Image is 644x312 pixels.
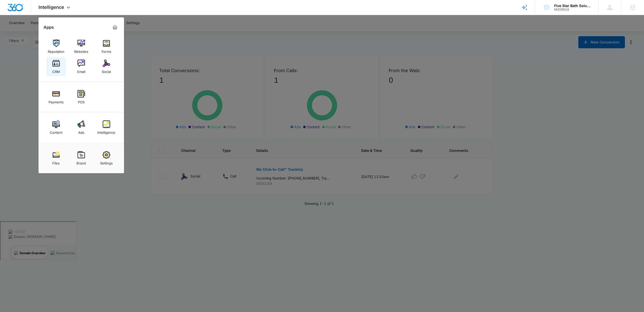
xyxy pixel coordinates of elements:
div: Content [50,128,62,135]
img: logo_orange.svg [8,8,12,12]
a: Email [72,57,91,76]
div: Email [77,67,85,74]
div: Intelligence [97,128,115,135]
div: Files [52,159,60,165]
a: Settings [97,149,116,168]
div: v 4.0.25 [14,8,25,12]
div: POS [78,98,85,104]
div: Payments [49,98,64,104]
div: account name [554,4,591,8]
div: CRM [52,67,60,74]
span: Intelligence [38,5,64,10]
a: Marketing 360® Dashboard [111,23,119,31]
div: Social [102,67,111,74]
a: Intelligence [97,118,116,137]
div: Websites [74,47,88,54]
div: Reputation [48,47,64,54]
a: Content [47,118,66,137]
img: tab_keywords_by_traffic_grey.svg [50,29,54,33]
div: Domain Overview [19,30,45,33]
a: CRM [47,57,66,76]
a: Forms [97,37,116,56]
h2: Apps [44,25,54,30]
div: Domain: [DOMAIN_NAME] [13,13,55,17]
a: Social [97,57,116,76]
a: Websites [72,37,91,56]
div: Settings [100,159,113,165]
div: Brand [76,159,86,165]
a: POS [72,87,91,107]
img: website_grey.svg [8,13,12,17]
a: Payments [47,87,66,107]
img: tab_domain_overview_orange.svg [14,29,18,33]
div: Keywords by Traffic [56,30,85,33]
div: account id [554,8,591,11]
a: Brand [72,149,91,168]
a: Ads [72,118,91,137]
div: Ads [78,128,84,135]
div: Forms [102,47,111,54]
a: Reputation [47,37,66,56]
a: Files [47,149,66,168]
